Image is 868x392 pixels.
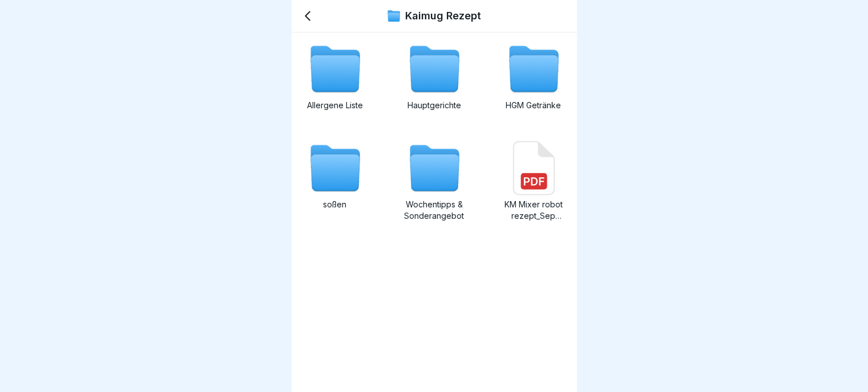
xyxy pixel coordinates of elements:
a: Wochentipps & Sonderangebot [400,141,469,222]
p: Allergene Liste [301,100,369,111]
p: KM Mixer robot rezept_Sep 2025.pdf [499,199,568,222]
p: Hauptgerichte [400,100,469,111]
a: HGM Getränke [499,42,568,122]
p: Kaimug Rezept [405,10,481,22]
a: KM Mixer robot rezept_Sep 2025.pdf [499,141,568,222]
p: soßen [301,199,369,210]
a: Hauptgerichte [400,42,469,122]
p: HGM Getränke [499,100,568,111]
a: soßen [301,141,369,222]
a: Allergene Liste [301,42,369,122]
p: Wochentipps & Sonderangebot [400,199,469,222]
